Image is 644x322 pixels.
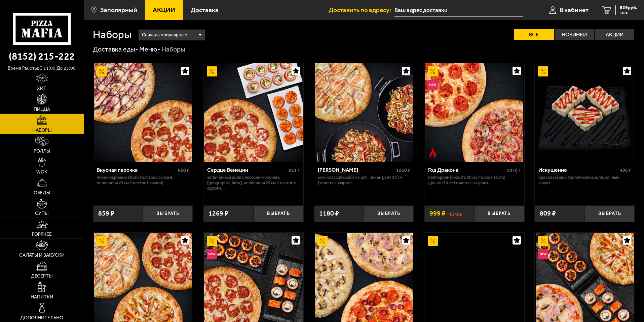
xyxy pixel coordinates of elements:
[207,236,217,246] img: Акционный
[204,63,302,162] img: Сердце Венеции
[314,63,414,162] a: Вилла Капри
[98,210,114,217] span: 859 ₽
[207,249,217,259] img: Новинка
[538,249,548,259] img: Новинка
[540,210,556,217] span: 809 ₽
[428,167,505,173] div: Год Дракона
[31,274,52,279] span: Десерты
[428,236,438,246] img: Акционный
[97,167,177,173] div: Вкусная парочка
[142,29,187,41] span: Сначала популярные
[36,170,47,174] span: WOK
[31,295,53,299] span: Напитки
[396,167,410,173] span: 1250 г
[207,66,217,76] img: Акционный
[35,211,48,216] span: Супы
[319,210,339,217] span: 1180 ₽
[34,149,50,154] span: Роллы
[560,7,589,13] span: В кабинет
[474,205,524,222] button: Выбрать
[538,175,631,186] p: Ореховый рай, Тропический ролл, Сочный фрукт.
[536,63,634,162] img: Искушение
[93,29,131,40] h1: Наборы
[538,236,548,246] img: Акционный
[191,7,219,13] span: Доставка
[429,210,446,217] span: 999 ₽
[428,80,438,90] img: Новинка
[428,175,521,186] p: Пепперони Пиканто 30 см (тонкое тесто), Дракон 30 см (толстое с сыром).
[207,175,300,191] p: Запеченный ролл с лососем и окунем, [GEOGRAPHIC_DATA], Пепперони 25 см (толстое с сыром).
[595,29,634,40] label: Акции
[428,66,438,76] img: Акционный
[449,210,462,217] s: 1348 ₽
[620,11,637,15] span: 1 шт.
[424,63,524,162] a: АкционныйНовинкаОстрое блюдоГод Дракона
[538,167,618,173] div: Искушение
[94,63,192,162] img: Вкусная парочка
[203,63,303,162] a: АкционныйСердце Венеции
[32,128,51,133] span: Наборы
[34,107,50,112] span: Пицца
[535,63,635,162] a: АкционныйИскушение
[32,232,52,237] span: Горячее
[329,7,394,13] span: Доставить по адресу:
[620,5,637,10] span: 829 руб.
[97,236,107,246] img: Акционный
[317,236,328,246] img: Акционный
[93,45,138,53] a: Доставка еды-
[93,63,193,162] a: АкционныйВкусная парочка
[254,205,303,222] button: Выбрать
[143,205,193,222] button: Выбрать
[318,175,410,186] p: Wok классический L (2 шт), Чикен Ранч 25 см (толстое с сыром).
[34,191,50,195] span: Обеды
[315,63,413,162] img: Вилла Капри
[209,210,228,217] span: 1269 ₽
[178,167,189,173] span: 860 г
[620,167,631,173] span: 498 г
[161,45,185,54] div: Наборы
[425,63,523,162] img: Год Дракона
[19,253,65,258] span: Салаты и закуски
[507,167,521,173] span: 1070 г
[555,29,594,40] label: Новинки
[289,167,300,173] span: 921 г
[139,45,160,53] a: Меню-
[394,4,523,17] input: Ваш адрес доставки
[318,167,395,173] div: [PERSON_NAME]
[20,316,63,320] span: Дополнительно
[394,4,523,17] span: Мурманская область, Печенгский муниципальный округ, Юбилейная улица, 13
[97,175,189,186] p: Чикен Барбекю 25 см (толстое с сыром), Пепперони 25 см (толстое с сыром).
[364,205,414,222] button: Выбрать
[207,167,287,173] div: Сердце Венеции
[100,7,137,13] span: Заполярный
[538,66,548,76] img: Акционный
[428,148,438,158] img: Острое блюдо
[585,205,635,222] button: Выбрать
[37,86,46,91] span: Хит
[514,29,554,40] label: Все
[153,7,175,13] span: Акции
[97,66,107,76] img: Акционный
